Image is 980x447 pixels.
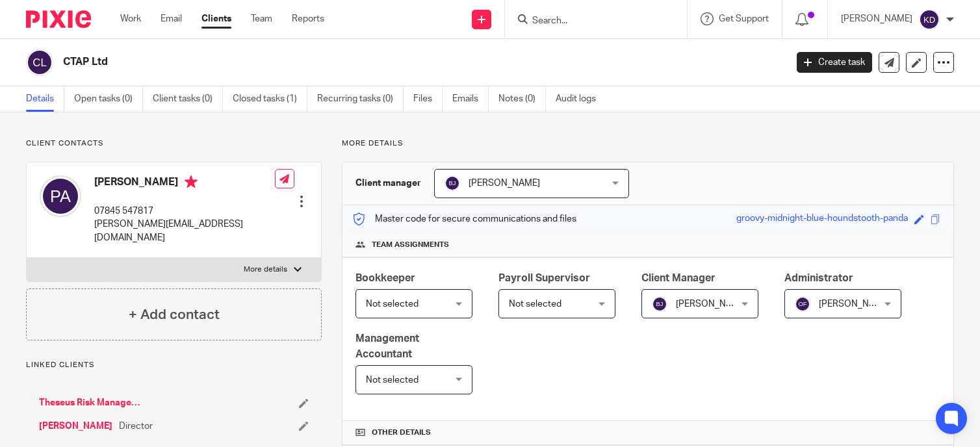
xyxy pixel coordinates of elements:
a: Work [120,12,141,25]
a: Theseus Risk Management Limited [39,396,147,409]
a: Clients [201,12,231,25]
p: Client contacts [26,138,322,149]
img: svg%3E [445,175,460,191]
span: [PERSON_NAME] [676,300,747,309]
span: Get Support [719,14,769,23]
a: Emails [452,86,489,112]
a: Notes (0) [498,86,546,112]
span: Management Accountant [355,333,419,359]
p: More details [342,138,954,149]
h4: [PERSON_NAME] [94,175,275,192]
img: svg%3E [40,175,81,217]
span: Client Manager [641,273,716,283]
h4: + Add contact [129,305,220,325]
h2: CTAP Ltd [63,55,634,69]
a: Reports [292,12,324,25]
span: Not selected [366,300,419,309]
input: Search [531,16,648,27]
a: Details [26,86,64,112]
a: Audit logs [556,86,606,112]
p: Master code for secure communications and files [352,212,576,225]
span: Not selected [509,300,561,309]
a: [PERSON_NAME] [39,420,112,433]
a: Recurring tasks (0) [317,86,404,112]
span: Director [119,420,153,433]
div: groovy-midnight-blue-houndstooth-panda [736,212,908,227]
a: Create task [797,52,872,73]
img: svg%3E [652,296,667,312]
img: svg%3E [919,9,940,30]
span: [PERSON_NAME] [819,300,890,309]
span: Bookkeeper [355,273,415,283]
p: More details [244,264,287,275]
span: Other details [372,428,431,438]
p: 07845 547817 [94,205,275,218]
img: svg%3E [795,296,810,312]
p: Linked clients [26,360,322,370]
h3: Client manager [355,177,421,190]
a: Team [251,12,272,25]
img: svg%3E [26,49,53,76]
span: Not selected [366,376,419,385]
a: Files [413,86,443,112]
p: [PERSON_NAME] [841,12,912,25]
img: Pixie [26,10,91,28]
span: [PERSON_NAME] [469,179,540,188]
span: Team assignments [372,240,449,250]
i: Primary [185,175,198,188]
a: Client tasks (0) [153,86,223,112]
a: Closed tasks (1) [233,86,307,112]
p: [PERSON_NAME][EMAIL_ADDRESS][DOMAIN_NAME] [94,218,275,244]
span: Payroll Supervisor [498,273,590,283]
a: Email [161,12,182,25]
span: Administrator [784,273,853,283]
a: Open tasks (0) [74,86,143,112]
